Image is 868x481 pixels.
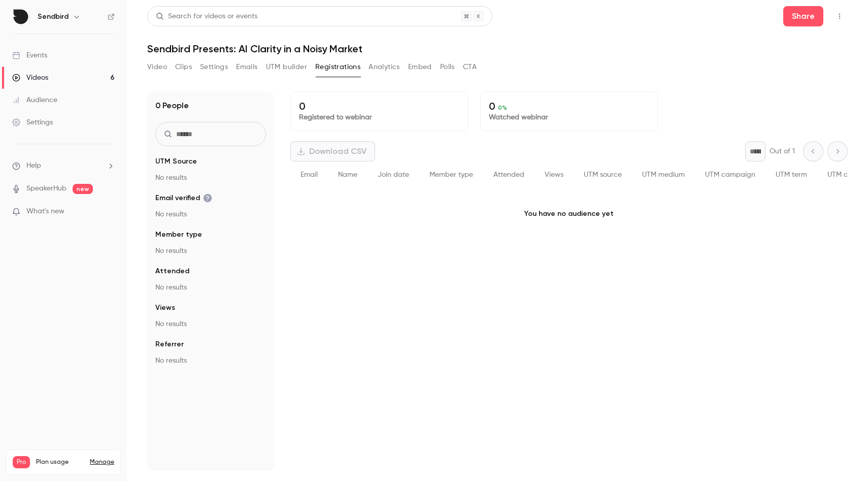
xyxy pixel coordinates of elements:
[103,207,115,216] iframe: Noticeable Trigger
[705,171,755,178] span: UTM campaign
[155,230,202,240] span: Member type
[584,171,622,178] span: UTM source
[147,59,167,75] button: Video
[642,171,685,178] span: UTM medium
[90,458,114,466] a: Manage
[155,303,175,313] span: Views
[26,206,64,217] span: What's new
[13,456,30,468] span: Pro
[429,171,473,178] span: Member type
[369,59,400,75] button: Analytics
[38,12,69,22] h6: Sendbird
[155,356,266,366] p: No results
[463,59,477,75] button: CTA
[338,171,357,178] span: Name
[290,188,848,239] p: You have no audience yet
[26,183,66,194] a: SpeakerHub
[315,59,360,75] button: Registrations
[12,73,48,83] div: Videos
[155,246,266,256] p: No results
[12,95,57,105] div: Audience
[12,50,47,60] div: Events
[12,117,53,127] div: Settings
[301,171,318,178] span: Email
[155,319,266,329] p: No results
[155,193,212,203] span: Email verified
[36,458,84,466] span: Plan usage
[200,59,228,75] button: Settings
[155,282,266,293] p: No results
[155,100,189,112] h1: 0 People
[13,9,29,25] img: Sendbird
[147,43,848,55] h1: Sendbird Presents: AI Clarity in a Noisy Market
[156,11,257,22] div: Search for videos or events
[493,171,524,178] span: Attended
[12,161,115,171] li: help-dropdown-opener
[155,156,266,366] section: facet-groups
[378,171,409,178] span: Join date
[545,171,563,178] span: Views
[266,59,307,75] button: UTM builder
[236,59,257,75] button: Emails
[770,146,795,156] p: Out of 1
[408,59,432,75] button: Embed
[155,156,197,167] span: UTM Source
[155,209,266,219] p: No results
[155,266,189,276] span: Attended
[498,104,507,111] span: 0 %
[299,112,459,122] p: Registered to webinar
[783,6,823,26] button: Share
[489,112,649,122] p: Watched webinar
[73,184,93,194] span: new
[440,59,455,75] button: Polls
[299,100,459,112] p: 0
[831,8,848,24] button: Top Bar Actions
[175,59,192,75] button: Clips
[776,171,807,178] span: UTM term
[155,339,184,349] span: Referrer
[26,161,41,171] span: Help
[155,173,266,183] p: No results
[489,100,649,112] p: 0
